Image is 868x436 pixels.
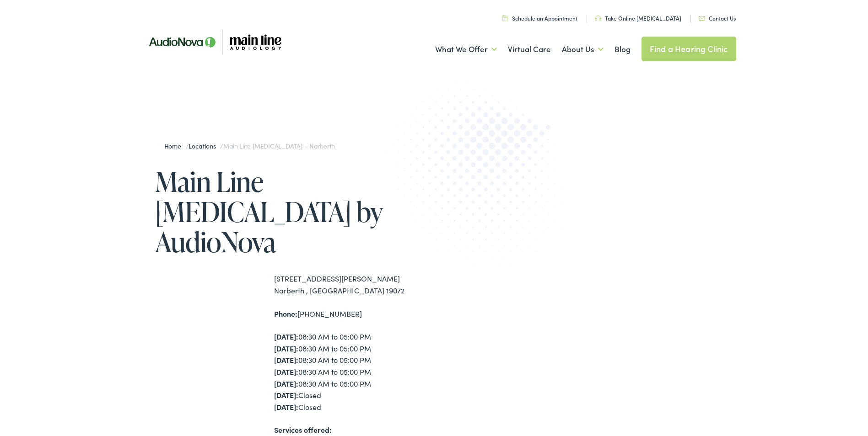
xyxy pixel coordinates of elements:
a: Home [164,141,186,150]
div: [PHONE_NUMBER] [274,308,434,320]
strong: [DATE]: [274,343,298,353]
strong: Services offered: [274,425,332,435]
a: Schedule an Appointment [502,14,577,22]
strong: Phone: [274,308,297,319]
a: Locations [189,141,220,150]
a: Blog [615,32,631,66]
div: 08:30 AM to 05:00 PM 08:30 AM to 05:00 PM 08:30 AM to 05:00 PM 08:30 AM to 05:00 PM 08:30 AM to 0... [274,331,434,413]
a: Contact Us [699,14,736,22]
strong: [DATE]: [274,367,298,377]
a: What We Offer [435,32,497,66]
span: Main Line [MEDICAL_DATA] – Narberth [223,141,334,150]
h1: Main Line [MEDICAL_DATA] by AudioNova [155,166,434,257]
span: / / [164,141,335,150]
a: Take Online [MEDICAL_DATA] [595,14,681,22]
strong: [DATE]: [274,331,298,341]
a: About Us [562,32,604,66]
strong: [DATE]: [274,355,298,365]
div: [STREET_ADDRESS][PERSON_NAME] Narberth , [GEOGRAPHIC_DATA] 19072 [274,273,434,296]
strong: [DATE]: [274,390,298,400]
strong: [DATE]: [274,402,298,412]
img: utility icon [502,15,507,21]
strong: [DATE]: [274,378,298,388]
img: utility icon [699,16,705,21]
img: utility icon [595,16,601,21]
a: Virtual Care [508,32,551,66]
a: Find a Hearing Clinic [642,37,736,61]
